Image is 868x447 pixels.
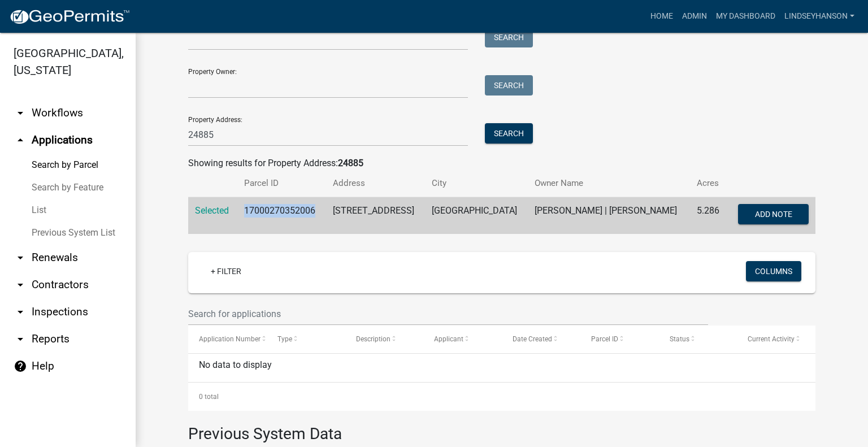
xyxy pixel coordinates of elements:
th: City [425,170,528,197]
a: + Filter [202,261,250,281]
span: Add Note [754,210,792,219]
div: No data to display [188,354,815,382]
td: [PERSON_NAME] | [PERSON_NAME] [528,197,690,235]
i: arrow_drop_down [14,278,27,292]
i: arrow_drop_down [14,251,27,264]
th: Address [326,170,425,197]
datatable-header-cell: Current Activity [737,326,815,353]
button: Columns [746,261,801,281]
button: Search [485,75,533,96]
a: Home [646,6,678,27]
td: [STREET_ADDRESS] [326,197,425,235]
h3: Previous System Data [188,411,815,446]
button: Search [485,123,533,144]
strong: 24885 [338,158,363,168]
i: arrow_drop_up [14,133,27,147]
span: Current Activity [748,335,795,343]
th: Acres [690,170,728,197]
div: 0 total [188,383,815,411]
span: Applicant [434,335,463,343]
datatable-header-cell: Type [267,326,345,353]
td: 17000270352006 [237,197,325,235]
span: Type [277,335,292,343]
th: Owner Name [528,170,690,197]
div: Showing results for Property Address: [188,157,815,170]
datatable-header-cell: Date Created [502,326,580,353]
td: [GEOGRAPHIC_DATA] [425,197,528,235]
button: Add Note [738,204,809,224]
span: Status [670,335,689,343]
datatable-header-cell: Application Number [188,326,267,353]
span: Parcel ID [591,335,618,343]
datatable-header-cell: Applicant [423,326,502,353]
i: arrow_drop_down [14,106,27,120]
td: 5.286 [690,197,728,235]
input: Search for applications [188,302,708,326]
span: Description [356,335,390,343]
i: arrow_drop_down [14,332,27,346]
a: Selected [195,205,229,216]
th: Parcel ID [237,170,325,197]
a: Admin [678,6,711,27]
datatable-header-cell: Status [659,326,737,353]
datatable-header-cell: Description [345,326,424,353]
button: Search [485,27,533,47]
i: help [14,359,27,373]
i: arrow_drop_down [14,305,27,319]
a: My Dashboard [711,6,780,27]
a: Lindseyhanson [780,6,859,27]
datatable-header-cell: Parcel ID [580,326,659,353]
span: Date Created [513,335,552,343]
span: Application Number [199,335,261,343]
